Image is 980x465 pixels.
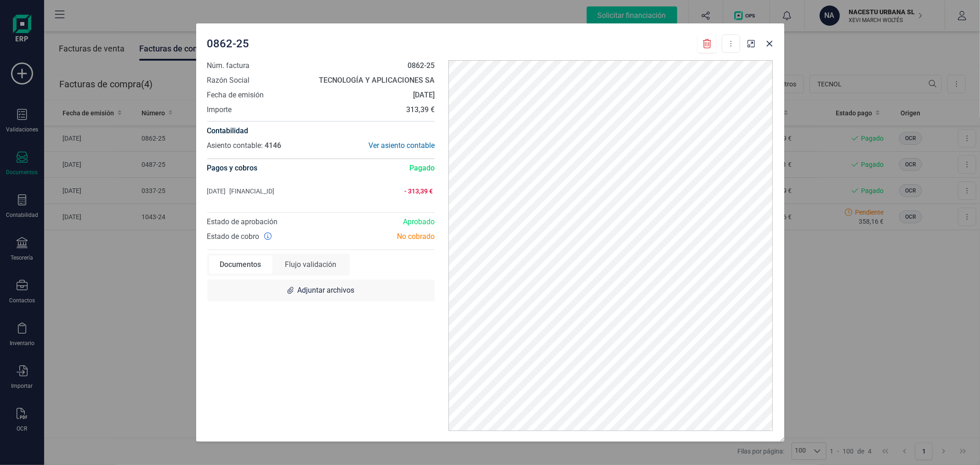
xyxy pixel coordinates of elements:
[321,140,435,151] div: Ver asiento contable
[207,125,435,136] h4: Contabilidad
[207,36,249,51] span: 0862-25
[321,231,442,242] div: No cobrado
[207,60,250,71] span: Núm. factura
[321,216,442,227] div: Aprobado
[207,75,250,86] span: Razón Social
[297,285,354,296] span: Adjuntar archivos
[388,187,433,196] span: - 313,39 €
[207,279,435,301] div: Adjuntar archivos
[230,187,275,196] span: [FINANCIAL_ID]
[207,231,260,242] span: Estado de cobro
[209,255,272,274] div: Documentos
[762,36,777,51] button: Close
[406,105,435,114] strong: 313,39 €
[207,90,264,101] span: Fecha de emisión
[207,141,263,150] span: Asiento contable:
[319,76,435,85] strong: TECNOLOGÍA Y APLICACIONES SA
[265,141,282,150] span: 4146
[274,255,348,274] div: Flujo validación
[207,217,278,226] span: Estado de aprobación
[413,91,435,99] strong: [DATE]
[207,159,258,177] h4: Pagos y cobros
[409,163,435,174] span: Pagado
[207,104,232,115] span: Importe
[207,187,226,196] span: [DATE]
[408,61,435,70] strong: 0862-25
